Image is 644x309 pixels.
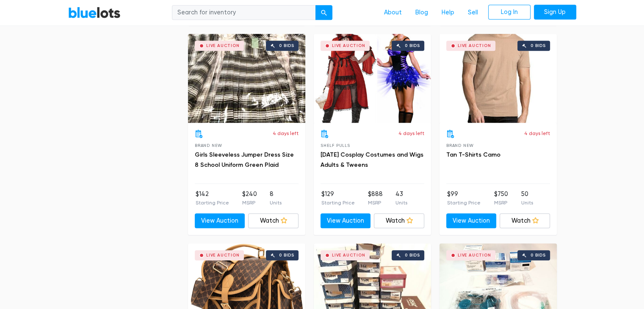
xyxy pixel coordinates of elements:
[395,199,407,207] p: Units
[439,34,557,123] a: Live Auction 0 bids
[68,6,121,19] a: BlueLots
[461,5,485,21] a: Sell
[195,213,245,229] a: View Auction
[494,199,508,207] p: MSRP
[368,190,382,207] li: $888
[374,213,424,229] a: Watch
[447,190,481,207] li: $99
[321,151,423,168] a: [DATE] Cosplay Costumes and Wigs Adults & Tweens
[458,253,491,257] div: Live Auction
[435,5,461,21] a: Help
[395,190,407,207] li: 43
[279,253,294,257] div: 0 bids
[377,5,409,21] a: About
[196,190,229,207] li: $142
[242,199,257,207] p: MSRP
[206,44,240,48] div: Live Auction
[321,190,355,207] li: $129
[332,44,365,48] div: Live Auction
[196,199,229,207] p: Starting Price
[521,199,533,207] p: Units
[195,151,294,168] a: Girls Sleeveless Jumper Dress Size 8 School Uniform Green Plaid
[500,213,550,229] a: Watch
[409,5,435,21] a: Blog
[446,143,474,148] span: Brand New
[172,5,316,20] input: Search for inventory
[446,151,500,158] a: Tan T-Shirts Camo
[270,199,282,207] p: Units
[279,44,294,48] div: 0 bids
[321,199,355,207] p: Starting Price
[447,199,481,207] p: Starting Price
[534,5,576,20] a: Sign Up
[405,253,420,257] div: 0 bids
[446,213,497,229] a: View Auction
[206,253,240,257] div: Live Auction
[314,34,431,123] a: Live Auction 0 bids
[321,213,371,229] a: View Auction
[531,44,546,48] div: 0 bids
[195,143,222,148] span: Brand New
[242,190,257,207] li: $240
[488,5,531,20] a: Log In
[521,190,533,207] li: 50
[494,190,508,207] li: $750
[531,253,546,257] div: 0 bids
[248,213,299,229] a: Watch
[270,190,282,207] li: 8
[368,199,382,207] p: MSRP
[458,44,491,48] div: Live Auction
[405,44,420,48] div: 0 bids
[273,130,299,137] p: 4 days left
[332,253,365,257] div: Live Auction
[398,130,424,137] p: 4 days left
[524,130,550,137] p: 4 days left
[188,34,305,123] a: Live Auction 0 bids
[321,143,350,148] span: Shelf Pulls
